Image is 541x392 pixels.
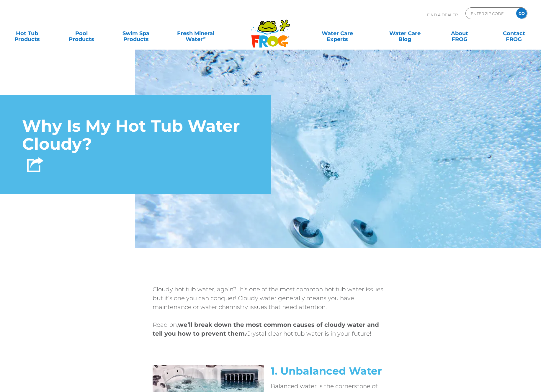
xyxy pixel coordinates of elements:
[153,321,379,337] strong: we’ll break down the most common causes of cloudy water and tell you how to prevent them.
[384,27,426,39] a: Water CareBlog
[427,7,458,22] p: Find A Dealer
[516,8,527,19] input: GO
[27,157,43,172] img: Share
[303,27,372,39] a: Water CareExperts
[115,27,157,39] a: Swim SpaProducts
[493,27,535,39] a: ContactFROG
[169,27,222,39] a: Fresh MineralWater∞
[6,27,48,39] a: Hot TubProducts
[248,12,293,48] img: Frog Products Logo
[438,27,480,39] a: AboutFROG
[271,365,382,377] span: 1. Unbalanced Water
[153,285,389,311] p: Cloudy hot tub water, again? It’s one of the most common hot tub water issues, but it’s one you c...
[135,41,541,312] img: Underwater shot of hot tub jets. The water is slightly cloudy.
[153,320,389,338] p: Read on, Crystal clear hot tub water is in your future!
[60,27,102,39] a: PoolProducts
[203,35,206,40] sup: ∞
[22,117,249,153] h1: Why Is My Hot Tub Water Cloudy?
